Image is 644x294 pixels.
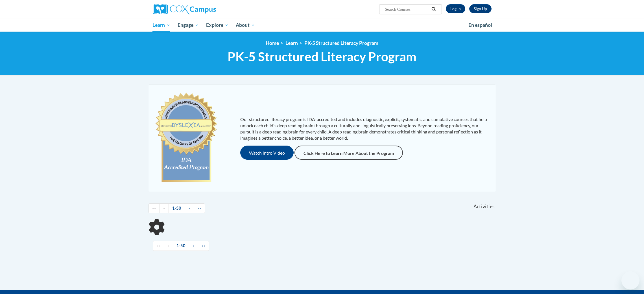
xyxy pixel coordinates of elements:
span: Explore [206,22,229,28]
a: Previous [160,203,169,213]
a: Register [469,4,492,13]
span: »» [197,206,201,210]
a: Next [189,241,198,251]
button: Watch Intro Video [240,146,294,160]
span: «« [156,243,160,248]
a: Home [266,40,279,46]
span: » [193,243,195,248]
button: Search [429,6,438,13]
a: Explore [202,19,232,32]
a: 1-50 [169,203,185,213]
a: Begining [153,241,164,251]
a: En español [465,19,496,31]
a: Learn [149,19,174,32]
iframe: Button to launch messaging window [621,271,639,289]
a: Begining [149,203,160,213]
a: Previous [164,241,173,251]
a: About [232,19,259,32]
a: End [198,241,209,251]
a: Engage [174,19,202,32]
a: End [194,203,205,213]
input: Search Courses [384,6,429,13]
span: Engage [178,22,199,28]
span: About [236,22,255,28]
a: 1-50 [173,241,189,251]
p: Our structured literacy program is IDA-accredited and includes diagnostic, explicit, systematic, ... [240,116,490,141]
a: PK-5 Structured Literacy Program [304,40,378,46]
span: «« [152,206,156,210]
a: Click Here to Learn More About the Program [294,146,403,160]
a: Next [185,203,194,213]
img: Cox Campus [153,4,216,14]
a: Cox Campus [153,4,260,14]
span: Learn [152,22,170,28]
span: PK-5 Structured Literacy Program [228,49,416,64]
a: Learn [285,40,298,46]
span: Activities [473,203,495,210]
img: c477cda6-e343-453b-bfce-d6f9e9818e1c.png [154,90,219,186]
span: »» [202,243,206,248]
span: « [163,206,165,210]
a: Log In [446,4,465,13]
span: « [167,243,169,248]
span: » [188,206,190,210]
span: En español [468,22,492,28]
div: Main menu [144,19,500,32]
